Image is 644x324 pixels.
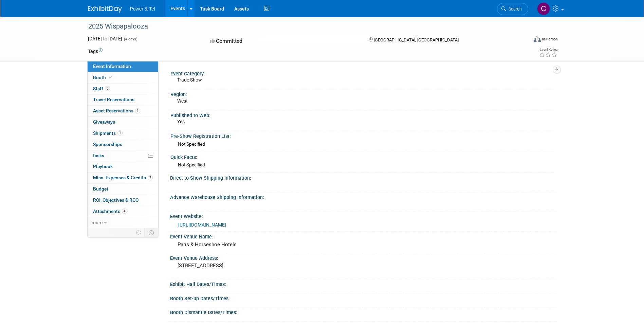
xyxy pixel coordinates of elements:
span: 1 [117,130,123,136]
td: Personalize Event Tab Strip [133,228,145,237]
a: Misc. Expenses & Credits2 [88,173,158,183]
span: more [92,220,103,225]
div: Direct to Show Shipping Information: [170,173,556,181]
pre: [STREET_ADDRESS] [178,263,324,269]
span: 1 [135,108,140,113]
a: Event Information [88,61,158,72]
div: Booth Set-up Dates/Times: [170,293,556,302]
span: [DATE] [DATE] [88,36,122,41]
a: more [88,217,158,228]
a: Asset Reservations1 [88,106,158,116]
span: Shipments [93,130,123,136]
img: Chad Smith [537,2,550,15]
span: 2 [148,175,153,180]
span: Attachments [93,209,127,214]
div: 2025 Wispapalooza [86,20,518,33]
div: Event Category: [170,69,553,77]
div: Advance Warehouse Shipping Information: [170,192,556,201]
div: Pre-Show Registration List: [170,131,553,140]
a: Tasks [88,150,158,161]
span: Budget [93,186,108,192]
span: ROI, Objectives & ROO [93,197,139,203]
div: Event Rating [539,48,557,51]
span: West [177,98,188,104]
div: Event Venue Address: [170,253,556,262]
a: Attachments4 [88,206,158,217]
div: Committed [208,35,358,47]
div: Event Website: [170,211,556,220]
a: Booth [88,72,158,83]
span: 4 [122,209,127,214]
span: 6 [105,86,110,91]
a: ROI, Objectives & ROO [88,195,158,206]
div: Event Format [488,35,558,46]
span: Playbook [93,164,113,169]
td: Tags [88,48,103,55]
span: Trade Show [177,77,202,83]
span: Travel Reservations [93,97,134,102]
div: Not Specified [178,162,551,168]
div: Paris & Horseshoe Hotels [175,239,551,250]
span: Search [506,6,522,12]
div: Not Specified [178,141,551,147]
a: [URL][DOMAIN_NAME] [178,222,226,228]
span: Yes [177,119,185,124]
span: Giveaways [93,119,115,125]
div: Booth Dismantle Dates/Times: [170,307,556,316]
i: Booth reservation complete [109,75,112,79]
img: ExhibitDay [88,6,122,13]
a: Staff6 [88,84,158,94]
span: Sponsorships [93,142,122,147]
img: Format-Inperson.png [534,36,541,42]
span: to [102,36,108,41]
span: Booth [93,75,114,80]
a: Budget [88,184,158,195]
span: Power & Tel [130,6,155,12]
a: Playbook [88,161,158,172]
span: Event Information [93,64,131,69]
a: Travel Reservations [88,94,158,105]
td: Toggle Event Tabs [144,228,158,237]
span: (4 days) [123,37,137,41]
div: In-Person [542,37,558,42]
div: Exhibit Hall Dates/Times: [170,279,556,288]
div: Region: [170,89,553,98]
a: Sponsorships [88,139,158,150]
div: Event Venue Name: [170,232,556,240]
a: Search [497,3,528,15]
span: [GEOGRAPHIC_DATA], [GEOGRAPHIC_DATA] [374,37,459,42]
span: Tasks [92,153,104,158]
div: Published to Web: [170,110,553,119]
span: Misc. Expenses & Credits [93,175,153,180]
a: Shipments1 [88,128,158,139]
div: Quick Facts: [170,152,553,161]
span: Asset Reservations [93,108,140,113]
a: Giveaways [88,117,158,128]
span: Staff [93,86,110,91]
